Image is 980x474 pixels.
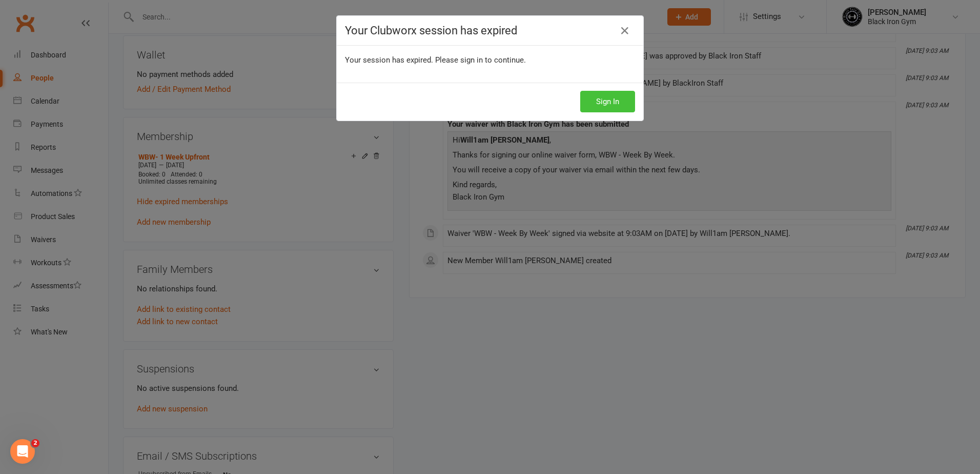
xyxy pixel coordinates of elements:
a: Close [617,23,633,39]
span: 2 [31,439,39,447]
span: Your session has expired. Please sign in to continue. [345,55,526,65]
h4: Your Clubworx session has expired [345,24,635,37]
button: Sign In [580,91,635,112]
iframe: Intercom live chat [10,439,35,464]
